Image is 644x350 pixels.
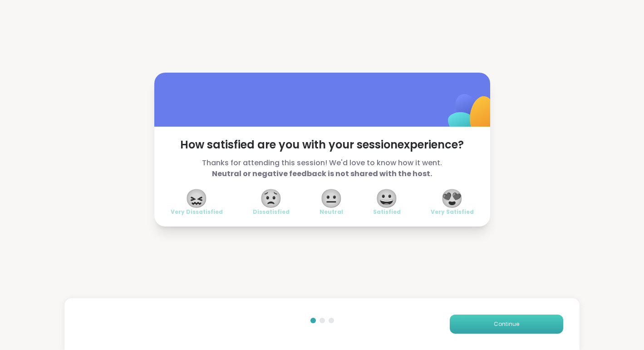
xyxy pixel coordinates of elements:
[171,158,474,179] span: Thanks for attending this session! We'd love to know how it went.
[373,208,401,216] span: Satisfied
[431,208,474,216] span: Very Satisfied
[212,168,432,179] b: Neutral or negative feedback is not shared with the host.
[171,138,474,152] span: How satisfied are you with your session experience?
[375,190,398,207] span: 😀
[185,190,208,207] span: 😖
[171,208,223,216] span: Very Dissatisfied
[427,70,517,161] img: ShareWell Logomark
[320,190,343,207] span: 😐
[320,208,343,216] span: Neutral
[494,320,519,328] span: Continue
[450,315,563,334] button: Continue
[260,190,282,207] span: 😟
[253,208,290,216] span: Dissatisfied
[441,190,463,207] span: 😍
